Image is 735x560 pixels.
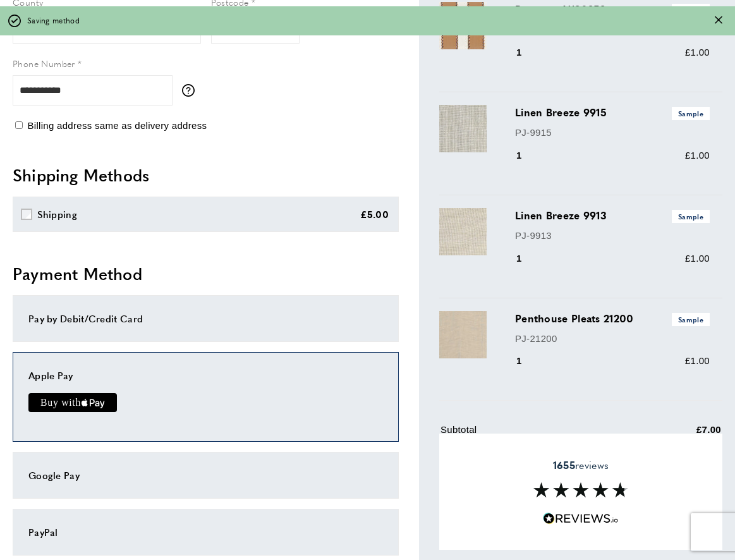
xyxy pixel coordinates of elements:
p: PJ-9915 [515,125,710,140]
p: PJ-9913 [515,228,710,243]
span: Sample [672,107,710,120]
strong: 1655 [553,458,575,472]
span: Saving method [27,15,80,27]
img: Reviews.io 5 stars [543,513,619,525]
div: 1 [515,148,540,163]
span: £1.00 [685,253,710,264]
td: Subtotal [440,422,621,447]
input: Billing address same as delivery address [15,121,23,129]
h2: Payment Method [13,262,399,285]
span: Sample [672,210,710,223]
span: £1.00 [685,47,710,58]
button: More information [182,84,201,97]
h3: Parment 41120252 [515,2,710,17]
h2: Shipping Methods [13,164,399,186]
div: Pay by Debit/Credit Card [28,311,383,326]
span: reviews [553,459,609,472]
img: Penthouse Pleats 21200 [439,311,487,358]
h3: Linen Breeze 9915 [515,105,710,120]
div: PayPal [28,525,383,540]
h3: Penthouse Pleats 21200 [515,311,710,326]
span: Sample [672,313,710,326]
div: Close message [715,15,722,27]
div: 1 [515,45,540,60]
h3: Linen Breeze 9913 [515,208,710,223]
span: £1.00 [685,355,710,366]
div: 1 [515,251,540,266]
div: Apple Pay [28,368,383,383]
img: Reviews section [533,482,628,497]
span: Phone Number [13,57,75,70]
div: £5.00 [360,207,389,222]
p: PJ-21200 [515,331,710,346]
span: Billing address same as delivery address [27,120,207,131]
td: £7.00 [622,422,721,447]
img: Parment 41120252 [439,2,487,49]
div: Shipping [37,207,77,222]
div: 1 [515,353,540,368]
img: Linen Breeze 9913 [439,208,487,255]
span: Sample [672,4,710,17]
img: Linen Breeze 9915 [439,105,487,152]
div: Google Pay [28,468,383,483]
span: £1.00 [685,150,710,161]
